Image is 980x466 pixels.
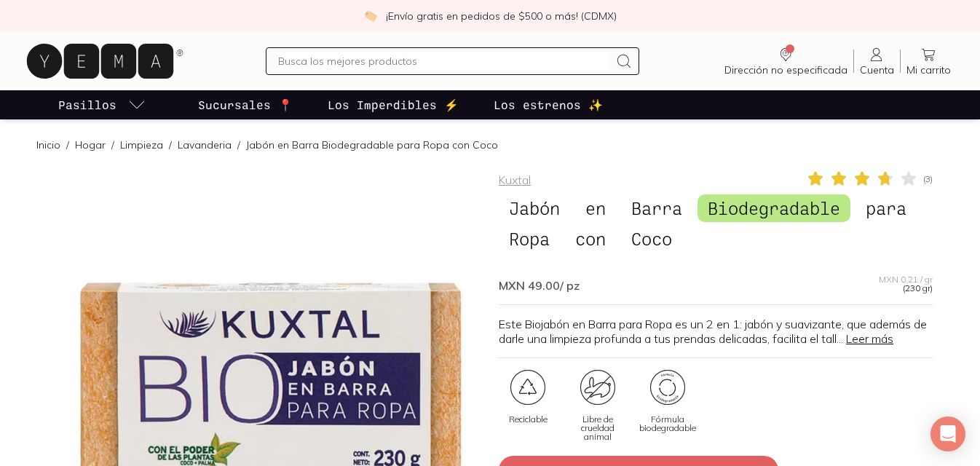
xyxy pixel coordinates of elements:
[36,138,60,151] a: Inicio
[491,90,606,119] a: Los estrenos ✨
[719,46,853,76] a: Dirección no especificada
[163,138,178,152] span: /
[494,96,603,114] p: Los estrenos ✨
[246,138,498,152] p: Jabón en Barra Biodegradable para Ropa con Coco
[846,331,893,346] a: Leer más
[60,138,75,152] span: /
[75,138,106,151] a: Hogar
[499,173,531,187] a: Kuxtal
[509,415,548,424] span: Reciclable
[650,370,685,405] img: certificate_781d841d-05c2-48e6-9e0e-4b2f1cdf1785=fwebp-q70-w96
[195,90,296,119] a: Sucursales 📍
[120,138,163,151] a: Limpieza
[364,9,377,23] img: check
[58,96,116,114] p: Pasillos
[923,175,933,183] span: ( 3 )
[499,194,570,222] span: Jabón
[198,96,293,114] p: Sucursales 📍
[698,194,850,222] span: Biodegradable
[386,9,617,23] p: ¡Envío gratis en pedidos de $500 o más! (CDMX)
[499,317,933,346] p: Este Biojabón en Barra para Ropa es un 2 en 1: jabón y suavizante, que además de darle una limpie...
[621,194,692,222] span: Barra
[278,52,609,70] input: Busca los mejores productos
[855,194,917,222] span: para
[565,225,616,253] span: con
[55,90,149,119] a: pasillo-todos-link
[178,138,232,151] a: Lavanderia
[903,284,933,293] span: (230 gr)
[232,138,246,152] span: /
[724,63,847,76] span: Dirección no especificada
[930,416,965,451] div: Open Intercom Messenger
[879,275,933,284] span: MXN 0.21 / gr
[499,278,580,293] span: MXN 49.00 / pz
[860,63,894,76] span: Cuenta
[575,194,616,222] span: en
[906,63,951,76] span: Mi carrito
[639,415,697,433] span: Fórmula biodegradable
[499,225,560,253] span: Ropa
[325,90,462,119] a: Los Imperdibles ⚡️
[328,96,459,114] p: Los Imperdibles ⚡️
[106,138,120,152] span: /
[621,225,682,253] span: Coco
[510,370,545,405] img: certificate_48a53943-26ef-4015-b3aa-8f4c5fdc4728=fwebp-q70-w96
[854,46,900,76] a: Cuenta
[901,46,957,76] a: Mi carrito
[569,415,627,441] span: Libre de crueldad animal
[580,370,615,405] img: certificate_0602ae6d-ca16-4cee-b8ec-b63c5ff32fe3=fwebp-q70-w96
